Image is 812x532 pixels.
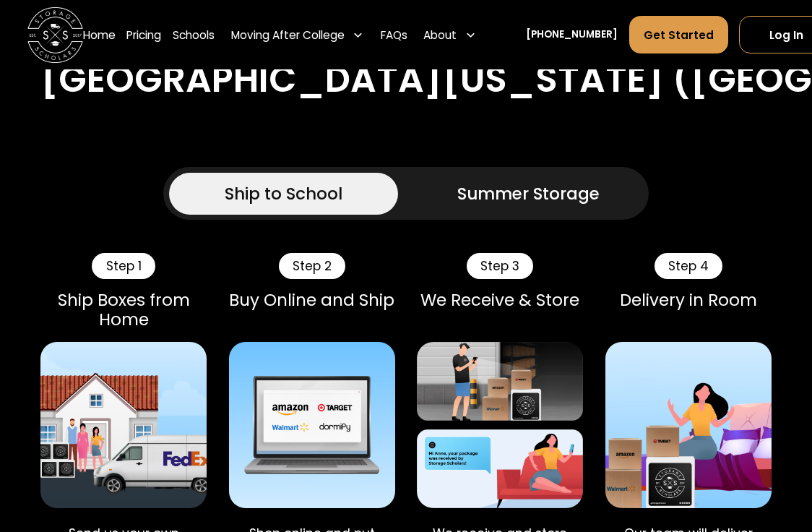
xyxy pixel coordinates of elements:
[27,7,83,63] img: Storage Scholars main logo
[225,181,342,207] div: Ship to School
[655,253,722,279] div: Step 4
[629,16,728,53] a: Get Started
[27,7,83,63] a: home
[126,15,161,54] a: Pricing
[418,15,482,54] div: About
[417,291,583,311] div: We Receive & Store
[83,15,116,54] a: Home
[225,15,369,54] div: Moving After College
[279,253,345,279] div: Step 2
[605,291,772,311] div: Delivery in Room
[423,26,457,43] div: About
[457,181,600,207] div: Summer Storage
[231,26,345,43] div: Moving After College
[229,291,395,311] div: Buy Online and Ship
[467,253,533,279] div: Step 3
[381,15,407,54] a: FAQs
[92,253,155,279] div: Step 1
[40,291,207,330] div: Ship Boxes from Home
[173,15,215,54] a: Schools
[526,27,618,42] a: [PHONE_NUMBER]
